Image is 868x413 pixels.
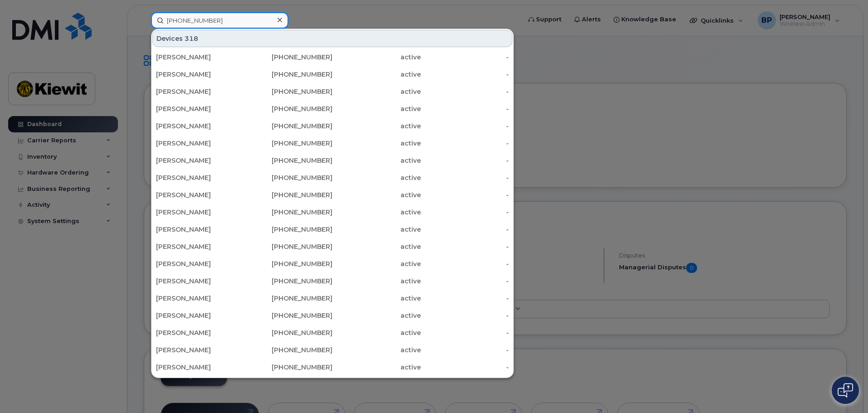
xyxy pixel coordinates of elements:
div: [PHONE_NUMBER] [244,225,333,234]
div: - [421,121,509,131]
div: active [332,121,421,131]
div: [PERSON_NAME] [156,311,244,320]
div: [PHONE_NUMBER] [244,311,333,320]
div: [PERSON_NAME] [156,139,244,148]
div: - [421,190,509,199]
a: [PERSON_NAME][PHONE_NUMBER]active- [152,290,512,306]
a: [PERSON_NAME][PHONE_NUMBER]active- [152,83,512,100]
a: [PERSON_NAME][PHONE_NUMBER]active- [152,101,512,117]
div: - [421,225,509,234]
div: Devices [152,30,512,47]
div: [PHONE_NUMBER] [244,121,333,131]
div: active [332,311,421,320]
div: [PHONE_NUMBER] [244,139,333,148]
div: [PERSON_NAME] [156,87,244,96]
div: [PERSON_NAME] [156,104,244,113]
div: - [421,156,509,165]
div: active [332,242,421,251]
div: [PHONE_NUMBER] [244,363,333,372]
div: - [421,173,509,182]
a: [PERSON_NAME][PHONE_NUMBER]active- [152,66,512,83]
div: [PERSON_NAME] [156,190,244,199]
div: active [332,156,421,165]
div: [PERSON_NAME] [156,259,244,268]
img: Open chat [838,383,853,398]
div: [PHONE_NUMBER] [244,328,333,337]
div: active [332,277,421,286]
div: [PERSON_NAME] [156,173,244,182]
div: active [332,173,421,182]
div: [PERSON_NAME] [156,156,244,165]
div: [PHONE_NUMBER] [244,53,333,62]
div: [PHONE_NUMBER] [244,190,333,199]
div: - [421,345,509,355]
a: [PERSON_NAME][PHONE_NUMBER]active- [152,325,512,341]
div: [PERSON_NAME] [156,294,244,303]
div: - [421,70,509,79]
a: [PERSON_NAME][PHONE_NUMBER]active- [152,238,512,255]
a: [PERSON_NAME][PHONE_NUMBER]active- [152,170,512,186]
div: [PHONE_NUMBER] [244,242,333,251]
div: [PHONE_NUMBER] [244,294,333,303]
div: [PHONE_NUMBER] [244,104,333,113]
div: [PERSON_NAME] [156,242,244,251]
div: [PERSON_NAME] [156,225,244,234]
div: [PERSON_NAME] [156,328,244,337]
div: active [332,87,421,96]
div: - [421,328,509,337]
div: [PHONE_NUMBER] [244,259,333,268]
div: - [421,242,509,251]
a: [PERSON_NAME][PHONE_NUMBER]active- [152,187,512,203]
div: - [421,277,509,286]
div: - [421,104,509,113]
div: [PERSON_NAME] [156,208,244,217]
div: - [421,87,509,96]
div: active [332,104,421,113]
a: [PERSON_NAME][PHONE_NUMBER]active- [152,307,512,324]
div: active [332,225,421,234]
div: - [421,294,509,303]
span: 318 [185,34,198,43]
div: [PHONE_NUMBER] [244,345,333,355]
div: - [421,139,509,148]
div: [PERSON_NAME] [156,345,244,355]
div: [PHONE_NUMBER] [244,277,333,286]
div: [PHONE_NUMBER] [244,70,333,79]
a: [PERSON_NAME][PHONE_NUMBER]active- [152,273,512,289]
div: - [421,259,509,268]
div: [PHONE_NUMBER] [244,87,333,96]
a: [PERSON_NAME][PHONE_NUMBER]active- [152,49,512,65]
a: [PERSON_NAME][PHONE_NUMBER]active- [152,376,512,393]
div: [PHONE_NUMBER] [244,156,333,165]
div: [PHONE_NUMBER] [244,208,333,217]
a: [PERSON_NAME][PHONE_NUMBER]active- [152,135,512,151]
div: active [332,70,421,79]
div: - [421,208,509,217]
a: [PERSON_NAME][PHONE_NUMBER]active- [152,221,512,238]
div: - [421,363,509,372]
div: active [332,363,421,372]
a: [PERSON_NAME][PHONE_NUMBER]active- [152,256,512,272]
a: [PERSON_NAME][PHONE_NUMBER]active- [152,342,512,358]
a: [PERSON_NAME][PHONE_NUMBER]active- [152,359,512,375]
div: active [332,259,421,268]
div: - [421,53,509,62]
div: active [332,294,421,303]
div: active [332,345,421,355]
a: [PERSON_NAME][PHONE_NUMBER]active- [152,152,512,169]
div: - [421,311,509,320]
div: active [332,190,421,199]
div: [PHONE_NUMBER] [244,173,333,182]
a: [PERSON_NAME][PHONE_NUMBER]active- [152,204,512,220]
a: [PERSON_NAME][PHONE_NUMBER]active- [152,118,512,134]
div: active [332,53,421,62]
div: [PERSON_NAME] [156,277,244,286]
div: [PERSON_NAME] [156,53,244,62]
div: [PERSON_NAME] [156,121,244,131]
div: active [332,328,421,337]
div: active [332,208,421,217]
div: [PERSON_NAME] [156,70,244,79]
div: active [332,139,421,148]
div: [PERSON_NAME] [156,363,244,372]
